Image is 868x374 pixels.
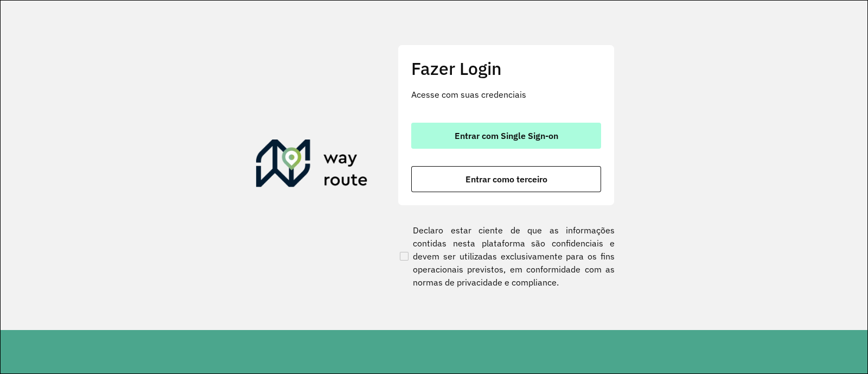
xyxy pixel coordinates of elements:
label: Declaro estar ciente de que as informações contidas nesta plataforma são confidenciais e devem se... [398,224,615,289]
span: Entrar com Single Sign-on [455,131,558,140]
img: Roteirizador AmbevTech [256,140,368,192]
span: Entrar como terceiro [465,175,547,183]
p: Acesse com suas credenciais [411,88,601,101]
button: button [411,166,601,192]
h2: Fazer Login [411,58,601,79]
button: button [411,123,601,149]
